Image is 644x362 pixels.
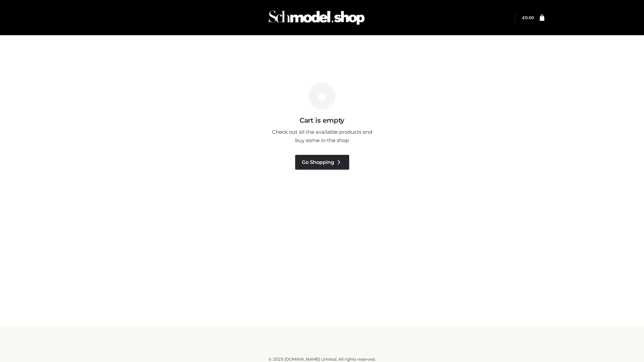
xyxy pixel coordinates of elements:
[266,4,367,31] img: Schmodel Admin 964
[115,116,529,124] h3: Cart is empty
[268,128,376,145] p: Check out all the available products and buy some in the shop
[522,15,534,20] a: £0.00
[522,15,534,20] bdi: 0.00
[295,155,349,170] a: Go Shopping
[522,15,525,20] span: £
